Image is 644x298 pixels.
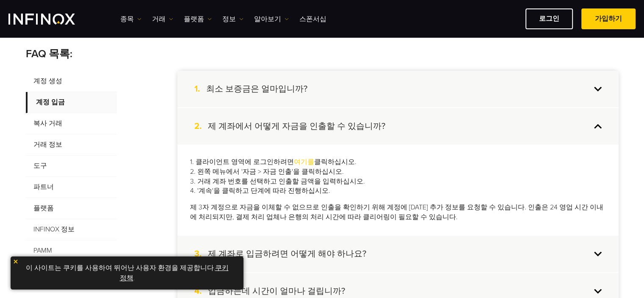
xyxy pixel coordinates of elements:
img: yellow close icon [13,259,19,265]
span: 4. [194,286,208,297]
span: 2. [194,121,208,132]
h4: 최소 보증금은 얼마입니까? [206,84,307,95]
a: 여기를 [294,158,314,166]
span: 파트너 [26,177,117,198]
p: 이 사이트는 쿠키를 사용하여 뛰어난 사용자 환경을 제공합니다. . [15,261,239,285]
p: FAQ 목록: [26,46,619,62]
h4: 입금하는데 시간이 얼마나 걸립니까? [208,286,345,297]
span: PAMM [26,240,117,262]
p: 제 3자 계정으로 자금을 이체할 수 없으므로 인출을 확인하기 위해 계정에 [DATE] 추가 정보를 요청할 수 있습니다. 인출은 24 영업 시간 이내에 처리되지만, 결제 처리 ... [190,203,606,222]
a: 거래 [152,14,173,24]
h4: 제 계좌에서 어떻게 자금을 인출할 수 있습니까? [208,121,385,132]
span: 거래 정보 [26,134,117,156]
span: 도구 [26,156,117,177]
span: 계정 입금 [26,92,117,113]
a: 정보 [222,14,243,24]
a: 종목 [120,14,141,24]
a: 로그인 [525,8,573,29]
span: 플랫폼 [26,198,117,219]
p: 1. 클라이언트 영역에 로그인하려면 클릭하십시오. 2. 왼쪽 메뉴에서 '자금 > 자금 인출'을 클릭하십시오. 3. 거래 계좌 번호를 선택하고 인출할 금액을 입력하십시오. 4.... [190,157,606,196]
a: 플랫폼 [184,14,212,24]
h4: 제 계좌로 입금하려면 어떻게 해야 하나요? [208,248,366,259]
span: 3. [194,248,208,259]
span: INFINOX 정보 [26,219,117,240]
a: 스폰서십 [299,14,326,24]
a: 가입하기 [581,8,636,29]
span: 1. [194,84,206,95]
span: 계정 생성 [26,71,117,92]
a: INFINOX Logo [8,14,95,25]
span: 복사 거래 [26,113,117,134]
a: 알아보기 [254,14,289,24]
